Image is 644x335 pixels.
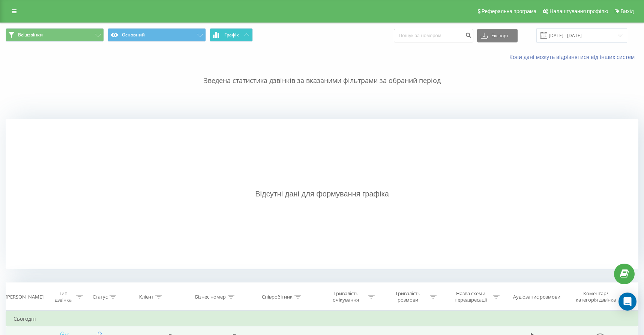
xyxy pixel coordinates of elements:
[513,294,560,300] div: Аудіозапис розмови
[93,294,108,300] div: Статус
[210,28,253,42] button: Графік
[18,32,43,38] span: Всі дзвінки
[326,290,366,303] div: Тривалість очікування
[394,29,473,42] input: Пошук за номером
[262,294,293,300] div: Співробітник
[6,294,44,300] div: [PERSON_NAME]
[482,8,537,14] span: Реферальна програма
[509,53,638,60] a: Коли дані можуть відрізнятися вiд інших систем
[52,290,74,303] div: Тип дзвінка
[6,311,638,326] td: Сьогодні
[451,290,491,303] div: Назва схеми переадресації
[574,290,618,303] div: Коментар/категорія дзвінка
[6,28,104,42] button: Всі дзвінки
[6,61,638,86] p: Зведена статистика дзвінків за вказаними фільтрами за обраний період
[6,119,638,269] div: Відсутні дані для формування графіка
[195,294,226,300] div: Бізнес номер
[621,8,634,14] span: Вихід
[388,290,428,303] div: Тривалість розмови
[108,28,206,42] button: Основний
[618,293,636,311] div: Open Intercom Messenger
[549,8,608,14] span: Налаштування профілю
[139,294,153,300] div: Клієнт
[477,29,518,42] button: Експорт
[224,32,239,38] span: Графік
